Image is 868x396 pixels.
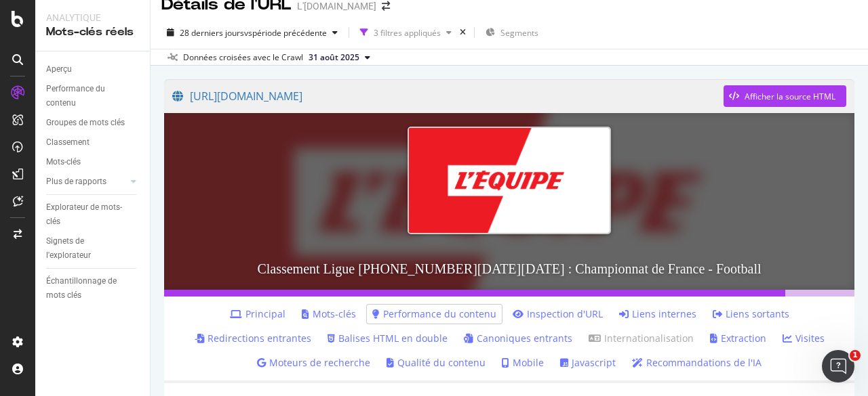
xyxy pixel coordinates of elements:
[46,175,106,189] div: Plus de rapports
[46,234,127,263] div: Signets de l'explorateur
[183,51,303,63] font: Données croisées avec le Crawl
[46,155,140,169] a: Mots-clés
[46,177,106,186] font: Plus de rapports
[245,307,285,320] font: Principal
[309,51,359,63] font: 31 août 2025
[180,27,244,39] font: 28 derniers jours
[208,332,311,345] font: Redirections entrantes
[408,127,611,234] img: Classement Ligue 1 2025-2026 : Championnat de France - Football
[46,276,117,300] font: Échantillonnage de mots clés
[46,200,128,229] div: Explorateur de mots-clés
[252,27,327,39] font: période précédente
[46,84,105,108] font: Performance du contenu
[46,236,91,260] font: Signets de l'explorateur
[745,91,835,102] font: Afficher la source HTML
[46,116,140,130] a: Groupes de mots clés
[632,307,696,320] font: Liens internes
[46,116,125,130] div: Groupes de mots clés
[46,12,101,23] font: Analytique
[513,356,544,369] font: Mobile
[852,351,858,359] font: 1
[46,118,125,127] font: Groupes de mots clés
[46,135,90,150] div: Classement
[46,135,140,150] a: Classement
[726,307,789,320] font: Liens sortants
[313,307,356,320] font: Mots-clés
[646,356,762,369] font: Recommandations de l'IA
[46,175,127,189] a: Plus de rapports
[46,274,140,303] a: Échantillonnage de mots clés
[500,27,538,39] font: Segments
[172,79,724,113] a: [URL][DOMAIN_NAME]
[46,82,128,110] div: Performance du contenu
[46,200,140,229] a: Explorateur de mots-clés
[383,307,496,320] font: Performance du contenu
[297,1,376,12] font: L'[DOMAIN_NAME]
[46,26,134,37] font: Mots-clés réels
[721,332,766,345] font: Extraction
[46,157,81,167] font: Mots-clés
[46,82,140,110] a: Performance du contenu
[309,51,359,64] span: 31 août 2025
[269,356,370,369] font: Moteurs de recherche
[355,22,457,43] button: 3 filtres appliqués
[46,202,122,226] font: Explorateur de mots-clés
[46,155,81,169] div: Mots-clés
[477,332,572,345] font: Canoniques entrants
[244,27,252,39] font: vs
[604,332,694,345] font: Internationalisation
[382,1,390,11] div: flèche-droite-flèche-gauche
[480,22,544,43] button: Segments
[822,350,854,382] iframe: Chat en direct par interphone
[795,332,825,345] font: Visites
[374,27,441,39] font: 3 filtres appliqués
[338,332,448,345] font: Balises HTML en double
[46,137,90,147] font: Classement
[190,89,302,104] font: [URL][DOMAIN_NAME]
[46,234,140,263] a: Signets de l'explorateur
[724,85,846,107] button: Afficher la source HTML
[46,64,72,74] font: Aperçu
[303,49,376,66] button: 31 août 2025
[572,356,616,369] font: Javascript
[46,274,130,303] div: Échantillonnage de mots clés
[46,62,72,76] div: Aperçu
[46,62,140,76] a: Aperçu
[527,307,603,320] font: Inspection d'URL
[257,261,761,276] font: Classement Ligue [PHONE_NUMBER][DATE][DATE] : Championnat de France - Football
[457,26,469,39] div: fois
[161,22,343,43] button: 28 derniers joursvspériode précédente
[397,356,486,369] font: Qualité du contenu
